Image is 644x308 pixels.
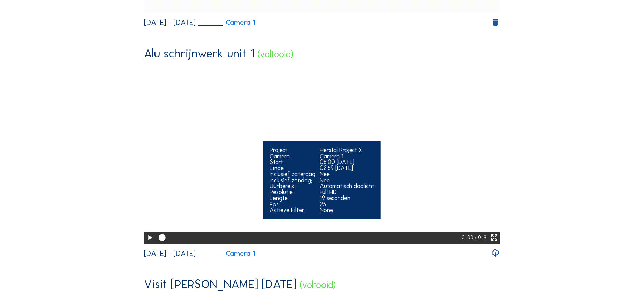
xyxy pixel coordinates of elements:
div: Full HD [320,189,374,195]
div: Start: [270,159,316,165]
div: 06:00 [DATE] [320,159,374,165]
div: Fps: [270,202,316,208]
div: Herstal Project X [320,147,374,153]
div: Nee [320,177,374,184]
div: / 0:19 [475,232,486,244]
video: Your browser does not support the video tag. [144,65,500,243]
div: Resolutie: [270,189,316,195]
div: Nee [320,171,374,177]
div: (voltooid) [257,50,294,59]
div: Inclusief zondag: [270,177,316,184]
div: Uurbereik: [270,183,316,189]
a: Camera 1 [198,250,255,257]
div: 02:59 [DATE] [320,165,374,171]
div: Lengte: [270,195,316,202]
div: Einde: [270,165,316,171]
div: [DATE] - [DATE] [144,19,196,26]
div: Alu schrijnwerk unit 1 [144,47,254,60]
div: 19 seconden [320,195,374,202]
div: None [320,207,374,213]
div: (voltooid) [300,280,336,290]
div: Inclusief zaterdag: [270,171,316,177]
div: 0: 00 [462,232,475,244]
div: Camera 1 [320,153,374,160]
div: 25 [320,202,374,208]
div: Visit [PERSON_NAME] [DATE] [144,278,296,290]
div: Automatisch daglicht [320,183,374,189]
div: Project: [270,147,316,153]
div: Camera: [270,153,316,160]
div: [DATE] - [DATE] [144,250,196,257]
a: Camera 1 [198,19,255,26]
div: Actieve Filter: [270,207,316,213]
